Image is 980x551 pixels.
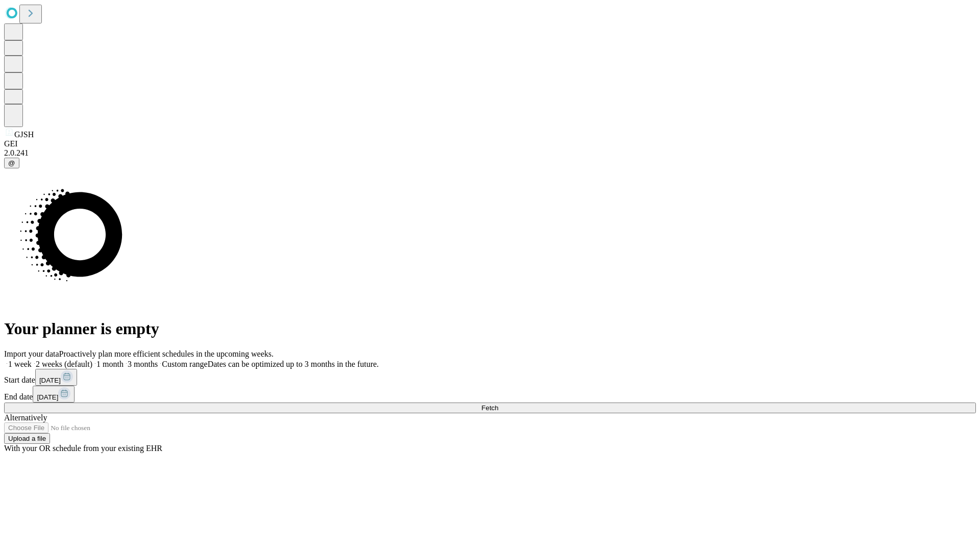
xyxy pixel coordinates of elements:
div: GEI [4,139,976,148]
button: @ [4,158,19,168]
span: 1 month [96,360,124,368]
h1: Your planner is empty [4,319,976,338]
div: 2.0.241 [4,148,976,158]
div: End date [4,386,976,403]
span: 2 weeks (default) [36,360,92,368]
span: 3 months [128,360,158,368]
span: GJSH [14,130,34,139]
span: [DATE] [39,377,61,384]
span: Proactively plan more efficient schedules in the upcoming weeks. [59,349,274,358]
button: [DATE] [33,386,75,403]
span: Dates can be optimized up to 3 months in the future. [208,360,379,368]
span: [DATE] [37,393,58,401]
span: Custom range [162,360,207,368]
span: With your OR schedule from your existing EHR [4,444,162,453]
button: Upload a file [4,433,50,444]
button: Fetch [4,403,976,413]
span: Fetch [481,404,498,412]
span: 1 week [8,360,32,368]
span: Alternatively [4,413,47,422]
span: @ [8,159,15,167]
button: [DATE] [35,369,77,386]
span: Import your data [4,349,59,358]
div: Start date [4,369,976,386]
